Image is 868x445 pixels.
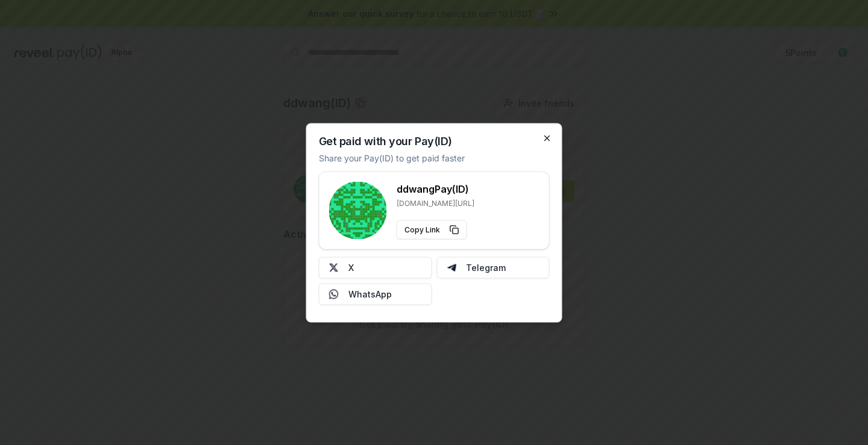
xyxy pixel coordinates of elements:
[319,135,452,146] h2: Get paid with your Pay(ID)
[447,263,456,272] img: Telegram
[436,257,550,278] button: Telegram
[397,220,467,239] button: Copy Link
[319,257,432,278] button: X
[397,181,474,196] h3: ddwang Pay(ID)
[397,198,474,208] p: [DOMAIN_NAME][URL]
[319,151,465,164] p: Share your Pay(ID) to get paid faster
[329,263,339,272] img: X
[329,289,339,299] img: Whatsapp
[319,283,432,305] button: WhatsApp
